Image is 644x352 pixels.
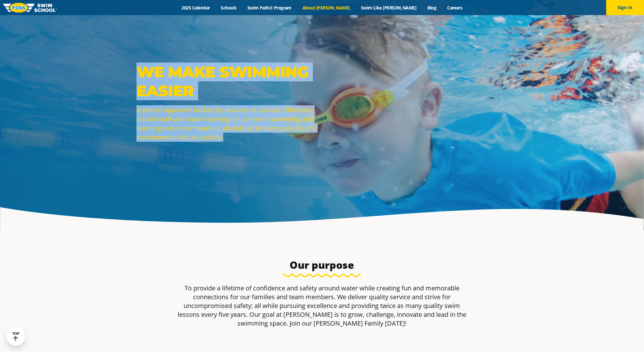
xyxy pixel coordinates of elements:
img: FOSS Swim School Logo [3,3,57,13]
p: WE MAKE SWIMMING EASIER [136,63,319,100]
div: TOP [12,332,19,341]
a: Blog [422,5,442,11]
h3: Our purpose [174,259,470,271]
a: Careers [442,5,468,11]
p: To provide a lifetime of confidence and safety around water while creating fun and memorable conn... [174,284,470,328]
a: Swim Path® Program [242,5,297,11]
a: 2025 Calendar [176,5,215,11]
a: Swim Like [PERSON_NAME] [355,5,422,11]
a: Schools [215,5,242,11]
a: About [PERSON_NAME] [297,5,356,11]
p: A proven approach backed by decades of success. Effectively trained staff who make learning fun. ... [136,105,319,142]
